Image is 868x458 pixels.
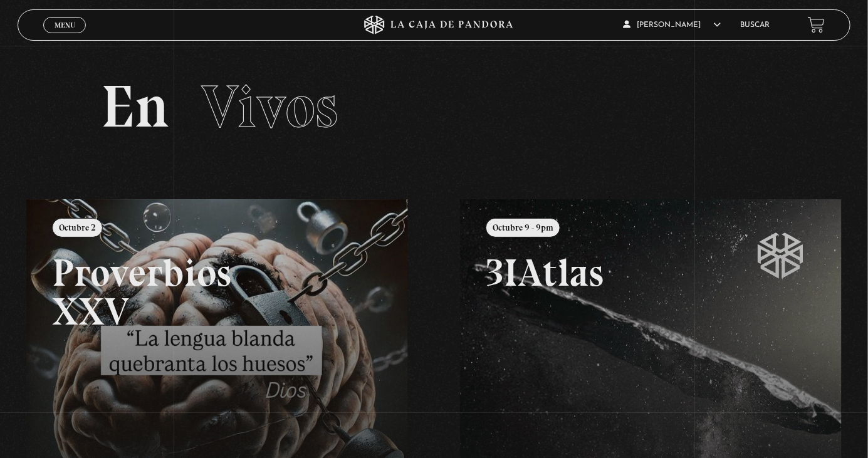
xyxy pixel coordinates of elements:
span: Menu [55,21,75,29]
span: Cerrar [50,31,80,40]
span: Vivos [201,71,338,142]
span: [PERSON_NAME] [624,21,721,29]
h2: En [101,77,768,137]
a: Buscar [741,21,770,29]
a: View your shopping cart [808,16,825,33]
